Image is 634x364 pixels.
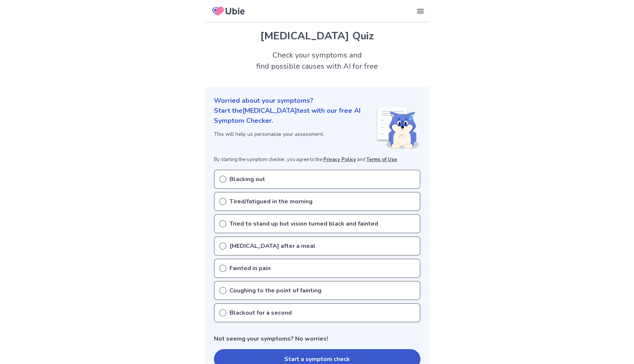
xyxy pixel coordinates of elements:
p: This will help us personalize your assessment. [214,130,376,138]
img: Shiba [376,107,419,149]
p: [MEDICAL_DATA] after a meal [230,242,316,250]
p: Coughing to the point of fainting [230,286,321,295]
h2: Check your symptoms and find possible causes with AI for free [205,50,429,72]
p: Blackout for a second [230,308,292,317]
p: Tired/fatigued in the morning [230,197,313,206]
p: Blacking out [230,175,265,184]
p: Worried about your symptoms? [214,96,420,106]
p: Not seeing your symptoms? No worries! [214,334,420,343]
a: Privacy Policy [323,156,356,163]
p: Tried to stand up but vision turned black and fainted [230,219,378,228]
p: Start the [MEDICAL_DATA] test with our free AI Symptom Checker. [214,106,376,126]
p: By starting the symptom checker, you agree to the and [214,156,420,164]
a: Terms of Use [366,156,397,163]
p: Fainted in pain [230,264,271,273]
h1: [MEDICAL_DATA] Quiz [214,28,420,44]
